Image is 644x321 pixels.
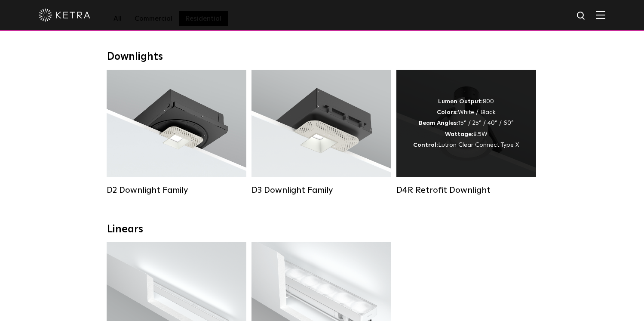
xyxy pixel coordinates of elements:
img: search icon [576,11,587,22]
div: D3 Downlight Family [251,185,391,195]
strong: Wattage: [445,131,473,137]
div: Linears [107,223,537,236]
img: Hamburger%20Nav.svg [596,11,605,19]
img: ketra-logo-2019-white [39,9,90,22]
strong: Control: [413,142,438,148]
strong: Colors: [437,109,458,115]
strong: Beam Angles: [419,120,458,126]
div: D4R Retrofit Downlight [396,185,536,195]
div: 800 White / Black 15° / 25° / 40° / 60° 8.5W [413,96,519,151]
span: Lutron Clear Connect Type X [438,142,519,148]
div: Downlights [107,51,537,63]
a: D2 Downlight Family Lumen Output:1200Colors:White / Black / Gloss Black / Silver / Bronze / Silve... [107,70,246,194]
strong: Lumen Output: [438,99,483,105]
div: D2 Downlight Family [107,185,246,195]
a: D4R Retrofit Downlight Lumen Output:800Colors:White / BlackBeam Angles:15° / 25° / 40° / 60°Watta... [396,70,536,194]
a: D3 Downlight Family Lumen Output:700 / 900 / 1100Colors:White / Black / Silver / Bronze / Paintab... [251,70,391,194]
